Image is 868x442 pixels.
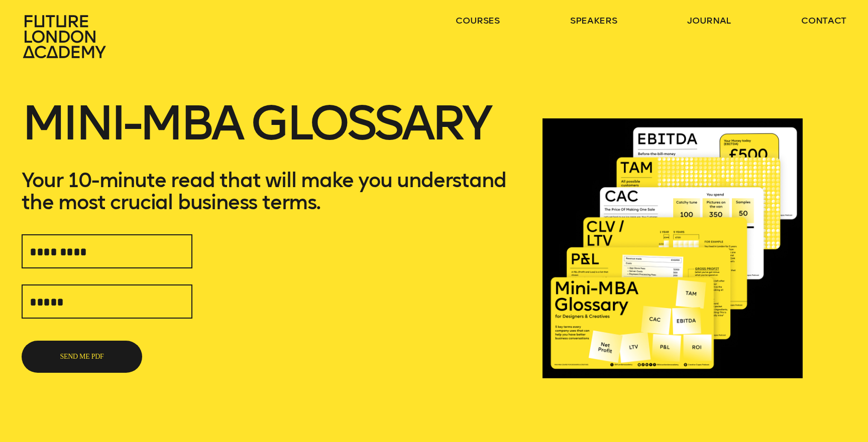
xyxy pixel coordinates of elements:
p: Your 10-minute read that will make you understand the most crucial business terms. [22,169,521,213]
a: contact [801,15,846,27]
a: courses [456,15,500,27]
button: SEND ME PDF [22,341,142,373]
a: speakers [570,15,617,27]
h1: Mini-MBA Glossary [22,101,521,169]
a: journal [687,15,731,27]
